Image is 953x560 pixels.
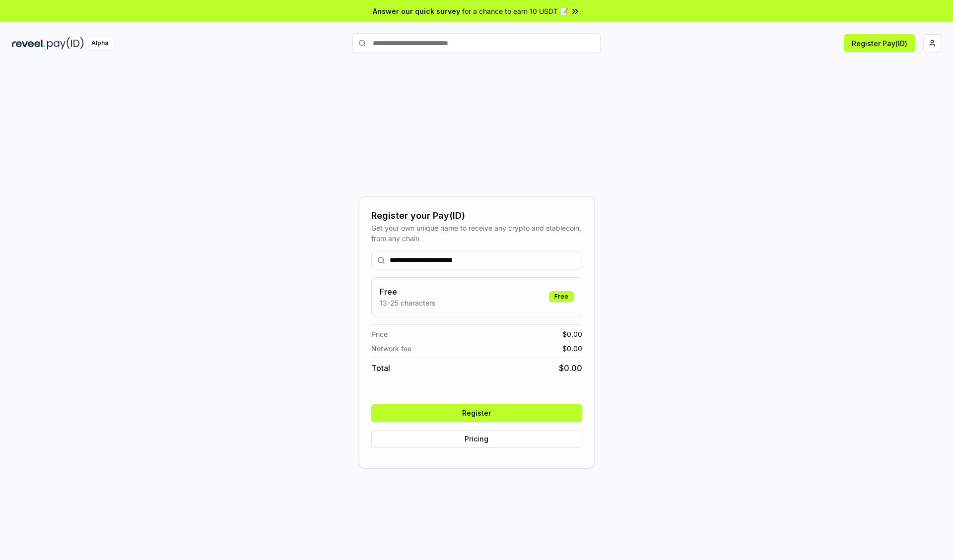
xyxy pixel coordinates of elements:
[562,343,582,354] span: $ 0.00
[462,6,568,16] span: for a chance to earn 10 USDT 📝
[371,430,582,448] button: Pricing
[12,37,45,50] img: reveel_dark
[380,298,435,308] p: 13-25 characters
[371,343,411,354] span: Network fee
[371,404,582,422] button: Register
[86,37,114,50] div: Alpha
[844,34,915,52] button: Register Pay(ID)
[562,329,582,339] span: $ 0.00
[380,286,435,298] h3: Free
[549,291,574,302] div: Free
[47,37,84,50] img: pay_id
[371,329,388,339] span: Price
[559,362,582,374] span: $ 0.00
[371,362,390,374] span: Total
[371,223,582,244] div: Get your own unique name to receive any crypto and stablecoin, from any chain
[371,209,582,223] div: Register your Pay(ID)
[373,6,460,16] span: Answer our quick survey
